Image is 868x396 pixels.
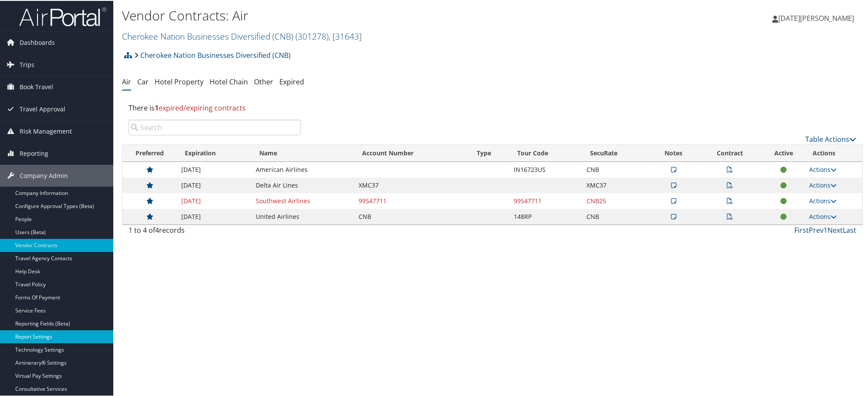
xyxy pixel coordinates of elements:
span: ( 301278 ) [295,30,329,41]
td: CNB [354,208,469,224]
td: 99547711 [509,192,582,208]
th: Tour Code: activate to sort column ascending [509,144,582,161]
span: , [ 31643 ] [329,30,362,41]
a: Table Actions [805,134,856,143]
th: Preferred: activate to sort column ascending [122,144,177,161]
a: Car [137,76,149,86]
div: There is [122,95,863,119]
span: Dashboards [20,31,55,53]
h1: Vendor Contracts: Air [122,6,616,24]
td: [DATE] [177,208,251,224]
th: Type: activate to sort column ascending [469,144,509,161]
td: CNB25 [582,192,650,208]
input: Search [129,119,301,134]
th: SecuRate: activate to sort column ascending [582,144,650,161]
span: Risk Management [20,120,72,141]
td: [DATE] [177,192,251,208]
th: Actions [805,144,862,161]
a: Hotel Chain [210,76,248,86]
td: United Airlines [251,208,354,224]
span: Travel Approval [20,97,65,119]
span: Book Travel [20,75,53,97]
th: Account Number: activate to sort column ascending [354,144,469,161]
span: Reporting [20,142,48,164]
a: Hotel Property [155,76,203,86]
a: Last [843,225,856,234]
span: expired/expiring contracts [155,102,246,112]
th: Name: activate to sort column ascending [251,144,354,161]
span: Trips [20,53,34,75]
a: 1 [824,225,827,234]
th: Contract: activate to sort column descending [698,144,763,161]
a: Cherokee Nation Businesses Diversified (CNB) [122,30,362,41]
img: airportal-logo.png [19,6,106,26]
th: Expiration: activate to sort column ascending [177,144,251,161]
a: Actions [809,180,837,188]
td: XMC37 [582,177,650,192]
td: [DATE] [177,161,251,177]
a: Other [254,76,273,86]
td: 99547711 [354,192,469,208]
th: Notes: activate to sort column ascending [650,144,698,161]
a: Cherokee Nation Businesses Diversified (CNB) [134,46,291,63]
a: Prev [809,225,824,234]
a: Actions [809,164,837,173]
div: 1 to 4 of records [129,224,301,239]
th: Active: activate to sort column ascending [762,144,805,161]
a: Next [827,225,843,234]
td: 148RP [509,208,582,224]
td: IN16723US [509,161,582,177]
td: [DATE] [177,177,251,192]
span: 4 [155,225,159,234]
a: Actions [809,211,837,220]
a: [DATE][PERSON_NAME] [772,4,863,30]
td: American Airlines [251,161,354,177]
a: Expired [279,76,304,86]
span: [DATE][PERSON_NAME] [778,13,854,22]
td: CNB [582,161,650,177]
a: Air [122,76,131,86]
td: Southwest Airlines [251,192,354,208]
a: Actions [809,196,837,204]
a: First [794,225,809,234]
td: XMC37 [354,177,469,192]
span: Company Admin [20,164,68,186]
td: CNB [582,208,650,224]
strong: 1 [155,102,159,112]
td: Delta Air Lines [251,177,354,192]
